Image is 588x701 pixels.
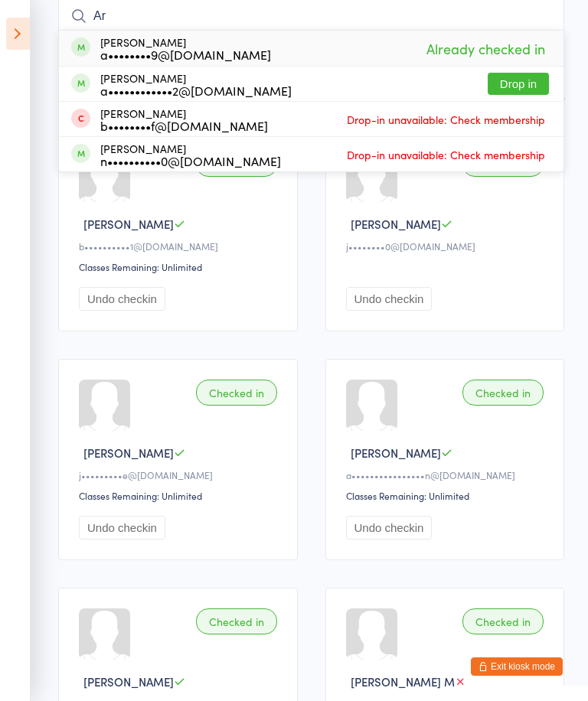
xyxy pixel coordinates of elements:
button: Exit kiosk mode [471,657,563,676]
div: Checked in [196,380,277,406]
div: n••••••••••0@[DOMAIN_NAME] [100,155,281,167]
span: [PERSON_NAME] [83,445,174,461]
div: [PERSON_NAME] [100,142,281,167]
button: Drop in [488,73,549,95]
div: [PERSON_NAME] [100,107,268,132]
span: Already checked in [423,35,549,62]
div: b••••••••f@[DOMAIN_NAME] [100,119,268,132]
div: Classes Remaining: Unlimited [79,489,282,502]
div: Checked in [462,380,544,406]
div: j•••••••••e@[DOMAIN_NAME] [79,468,282,481]
div: Checked in [196,608,277,634]
div: a••••••••9@[DOMAIN_NAME] [100,48,271,60]
button: Undo checkin [346,287,433,311]
span: [PERSON_NAME] [83,673,174,690]
span: [PERSON_NAME] [351,445,441,461]
span: [PERSON_NAME] [83,216,174,232]
div: a••••••••••••2@[DOMAIN_NAME] [100,84,292,96]
button: Undo checkin [346,516,433,540]
span: [PERSON_NAME] [351,216,441,232]
div: j••••••••0@[DOMAIN_NAME] [346,240,549,253]
div: Classes Remaining: Unlimited [79,260,282,273]
div: b••••••••••1@[DOMAIN_NAME] [79,240,282,253]
div: Classes Remaining: Unlimited [346,489,549,502]
span: [PERSON_NAME] M [351,673,455,690]
div: a••••••••••••••••n@[DOMAIN_NAME] [346,468,549,481]
span: Drop-in unavailable: Check membership [343,108,549,131]
button: Undo checkin [79,516,165,540]
div: Checked in [462,608,544,634]
div: [PERSON_NAME] [100,72,292,96]
span: Drop-in unavailable: Check membership [343,143,549,166]
div: [PERSON_NAME] [100,36,271,60]
button: Undo checkin [79,287,165,311]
